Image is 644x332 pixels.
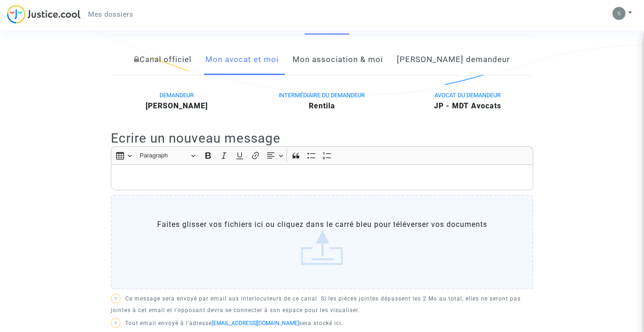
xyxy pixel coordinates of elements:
[212,320,299,326] a: [EMAIL_ADDRESS][DOMAIN_NAME]
[111,293,533,316] p: Ce message sera envoyé par email aux interlocuteurs de ce canal. Si les pièces jointes dépassent ...
[146,101,208,110] b: [PERSON_NAME]
[397,44,510,75] a: [PERSON_NAME] demandeur
[140,150,188,161] span: Paragraph
[309,101,335,110] b: Rentila
[279,92,365,99] span: INTERMÉDIAIRE DU DEMANDEUR
[88,10,133,19] span: Mes dossiers
[81,7,140,21] a: Mes dossiers
[111,146,533,164] div: Editor toolbar
[115,321,117,326] span: ?
[111,164,533,190] div: Rich Text Editor, main
[134,44,191,75] a: Canal officiel
[115,296,117,301] span: ?
[612,7,625,20] img: 6e7af4aba0fdf0f2650cbc0b7d321e92
[434,92,501,99] span: AVOCAT DU DEMANDEUR
[293,44,383,75] a: Mon association & moi
[111,318,533,329] p: Tout email envoyé à l'adresse sera stocké ici.
[434,101,501,110] b: JP - MDT Avocats
[159,92,194,99] span: DEMANDEUR
[205,44,279,75] a: Mon avocat et moi
[7,5,81,24] img: jc-logo.svg
[111,130,533,146] h2: Ecrire un nouveau message
[135,149,199,163] button: Paragraph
